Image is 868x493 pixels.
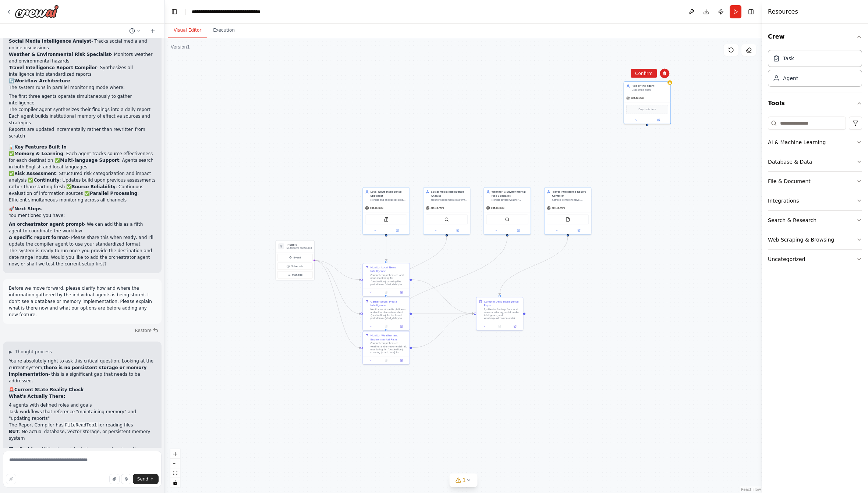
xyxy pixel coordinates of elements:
span: Thought process [15,349,52,355]
span: gpt-4o-mini [552,206,565,209]
img: Logo [15,5,59,18]
button: Open in side panel [648,118,669,122]
img: SerplyNewsSearchTool [384,217,388,222]
div: Monitor and analyze local news in {destination} from {start_date} to {end_date}, focusing on even... [371,198,407,201]
h2: 🚨 [9,386,156,393]
button: Start a new chat [147,26,159,35]
button: Database & Data [768,152,862,171]
div: Database & Data [768,158,812,165]
button: ▶Thought process [9,349,52,355]
button: Open in side panel [509,324,521,328]
li: - Tracks social media and online discussions [9,38,156,51]
div: Synthesize findings from local news monitoring, social media intelligence, and weather/environmen... [484,308,521,320]
g: Edge from ec6b3b61-5cc1-4341-bb8e-84064339a16e to dd6c170a-2a1b-43be-ae70-60f43e899f6a [384,236,509,329]
div: Monitor Local News Intelligence [371,265,407,273]
button: No output available [378,290,394,294]
span: gpt-4o-mini [631,97,644,100]
button: Open in side panel [395,324,408,328]
p: Before we move forward, please clarify how and where the information gathered by the individual a... [9,285,156,318]
li: - Monitors weather and environmental hazards [9,51,156,64]
div: Monitor Weather and Environmental Risks [371,334,407,342]
img: SerperDevTool [505,217,509,222]
div: TriggersNo triggers configuredEventScheduleManage [276,240,315,281]
div: Compile Daily Intelligence Report [484,300,521,307]
strong: Workflow Architecture [14,78,70,83]
strong: Current State Reality Check [14,387,84,392]
button: Open in side panel [395,358,408,362]
strong: Next Steps [14,206,42,211]
div: Version 1 [171,44,190,50]
g: Edge from 9d6cc715-81f6-44b4-87a7-084c45af2ac5 to 9ffc16bc-9c19-4dc5-ac8b-e7031bd6108b [498,236,570,295]
span: Manage [292,273,303,276]
button: zoom in [170,449,180,459]
button: Open in side panel [508,228,529,233]
g: Edge from 6ac83585-2110-4143-9574-4ec4a9279cd3 to cd6ce63c-a488-4eb1-b4d5-a05f0e265c9e [384,236,449,295]
strong: An orchestrator agent prompt [9,222,84,227]
p: The system runs in parallel monitoring mode where: [9,84,156,91]
div: Role of the agentGoal of the agentgpt-4o-miniDrop tools here [624,82,671,124]
h3: Triggers [286,243,312,247]
button: File & Document [768,172,862,191]
button: Improve this prompt [6,474,16,484]
li: - Please share this when ready, and I'll update the compiler agent to use your standardized format [9,234,156,247]
p: The system is ready to run once you provide the destination and date range inputs. Would you like... [9,247,156,267]
button: Upload files [109,474,120,484]
div: Weather & Environmental Risk Specialist [492,190,528,198]
p: You're absolutely right to ask this critical question. Looking at the current system, - this is a... [9,358,156,384]
div: Gather Social Media IntelligenceMonitor social media platforms and online discussions about {dest... [362,297,410,331]
div: Monitor social media platforms and online discussions about {destination} from {start_date} to {e... [431,198,468,201]
strong: Continuity [33,178,59,183]
div: Local News Intelligence SpecialistMonitor and analyze local news in {destination} from {start_dat... [362,187,410,235]
p: You mentioned you have: [9,212,156,219]
g: Edge from dd6c170a-2a1b-43be-ae70-60f43e899f6a to 9ffc16bc-9c19-4dc5-ac8b-e7031bd6108b [412,312,474,350]
div: Monitor severe weather conditions, natural disasters, and environmental hazards for {destination}... [492,198,528,201]
div: Web Scraping & Browsing [768,236,834,243]
div: Crew [768,47,862,93]
span: 1 [463,476,466,484]
li: Each agent builds institutional memory of effective sources and strategies [9,113,156,126]
div: Compile comprehensive, standardized intelligence reports for {destination} from {start_date} to {... [552,198,589,201]
li: The compiler agent synthesizes their findings into a daily report [9,106,156,113]
button: Uncategorized [768,250,862,269]
div: Task [783,55,794,62]
div: Travel Intelligence Report Compiler [552,190,589,198]
button: Visual Editor [168,23,207,38]
button: Send [133,474,159,484]
strong: Source Reliability [72,184,116,189]
div: Travel Intelligence Report CompilerCompile comprehensive, standardized intelligence reports for {... [544,187,592,235]
p: ✅ : Each agent tracks source effectiveness for each destination ✅ : Agents search in both English... [9,150,156,203]
div: Gather Social Media Intelligence [371,300,407,307]
div: Social Media Intelligence AnalystMonitor social media platforms and online discussions about {des... [423,187,471,235]
g: Edge from 5d79a907-73ef-4dfd-8f9b-d4d743f834fb to 9ffc16bc-9c19-4dc5-ac8b-e7031bd6108b [412,278,474,316]
button: No output available [378,358,394,362]
span: Event [294,256,301,259]
div: Weather & Environmental Risk SpecialistMonitor severe weather conditions, natural disasters, and ... [483,187,531,235]
button: 1 [449,474,478,487]
button: Restore [132,325,162,336]
div: Monitor social media platforms and online discussions about {destination} for the travel period f... [371,308,407,320]
button: Open in side panel [447,228,468,233]
h2: 🚀 [9,206,156,212]
button: Open in side panel [386,228,408,233]
img: SerperDevTool [444,217,449,222]
div: Uncategorized [768,256,805,263]
button: zoom out [170,459,180,468]
div: Goal of the agent [631,89,668,92]
strong: there is no persistent storage or memory implementation [9,365,146,377]
a: React Flow attribution [741,487,761,492]
strong: A specific report format [9,235,68,240]
button: Crew [768,26,862,47]
button: Hide left sidebar [169,7,180,17]
g: Edge from triggers to 5d79a907-73ef-4dfd-8f9b-d4d743f834fb [314,258,361,282]
div: Agent [783,75,798,82]
strong: Risk Assessment [14,171,56,176]
button: No output available [378,324,394,328]
div: Search & Research [768,217,816,224]
div: Tools [768,114,862,275]
div: File & Document [768,178,811,185]
button: Confirm [631,69,657,78]
strong: Social Media Intelligence Analyst [9,39,91,44]
g: Edge from cd6ce63c-a488-4eb1-b4d5-a05f0e265c9e to 9ffc16bc-9c19-4dc5-ac8b-e7031bd6108b [412,312,474,315]
img: FileReadTool [566,217,570,222]
g: Edge from triggers to dd6c170a-2a1b-43be-ae70-60f43e899f6a [314,258,361,350]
